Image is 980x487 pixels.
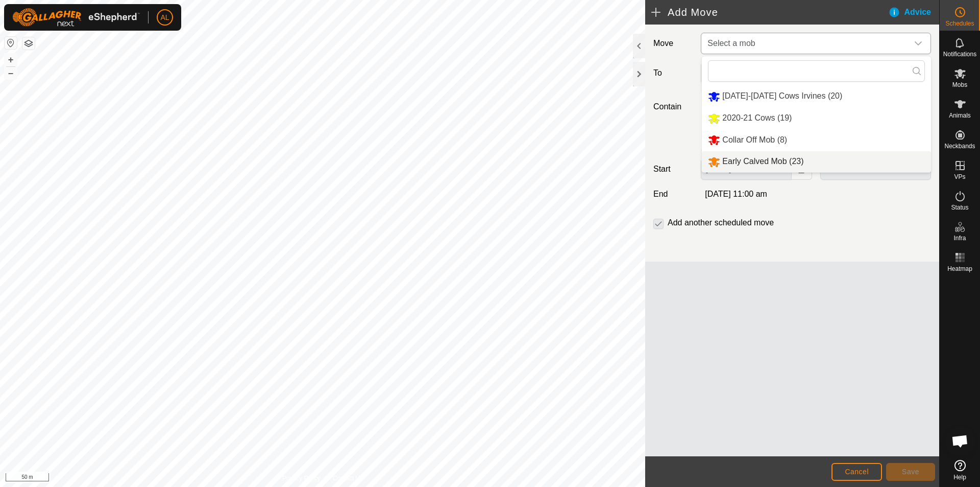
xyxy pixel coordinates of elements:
[722,157,803,166] span: Early Calved Mob (23)
[943,51,976,57] span: Notifications
[12,8,140,27] img: Gallagher Logo
[282,474,321,483] a: Privacy Policy
[947,266,972,272] span: Heatmap
[651,6,888,18] h2: Add Move
[702,108,931,129] li: 2020-21 Cows
[22,37,35,50] button: Map Layers
[649,62,697,84] label: To
[953,474,966,480] span: Help
[722,135,787,144] span: Collar Off Mob (8)
[951,204,968,211] span: Status
[705,190,767,198] span: [DATE] 11:00 am
[333,474,363,483] a: Contact Us
[702,86,931,172] ul: Option List
[908,33,928,54] div: dropdown trigger
[902,468,919,476] span: Save
[722,91,842,100] span: [DATE]-[DATE] Cows Irvines (20)
[886,463,935,481] button: Save
[945,426,975,456] div: Open chat
[5,37,17,49] button: Reset Map
[944,143,975,149] span: Neckbands
[831,463,882,481] button: Cancel
[940,456,980,484] a: Help
[953,235,966,241] span: Infra
[888,6,939,18] div: Advice
[160,12,169,23] span: AL
[845,468,869,476] span: Cancel
[668,219,774,227] label: Add another scheduled move
[649,101,697,113] label: Contain
[702,130,931,151] li: Collar Off Mob
[945,20,974,27] span: Schedules
[703,33,908,54] span: Select a mob
[954,174,965,180] span: VPs
[952,82,967,88] span: Mobs
[5,67,17,79] button: –
[649,163,697,175] label: Start
[949,112,971,119] span: Animals
[5,54,17,66] button: +
[707,39,755,48] span: Select a mob
[722,113,792,122] span: 2020-21 Cows (19)
[702,86,931,107] li: 2020-2021 Cows Irvines
[649,188,697,200] label: End
[702,151,931,172] li: Early Calved Mob
[649,33,697,54] label: Move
